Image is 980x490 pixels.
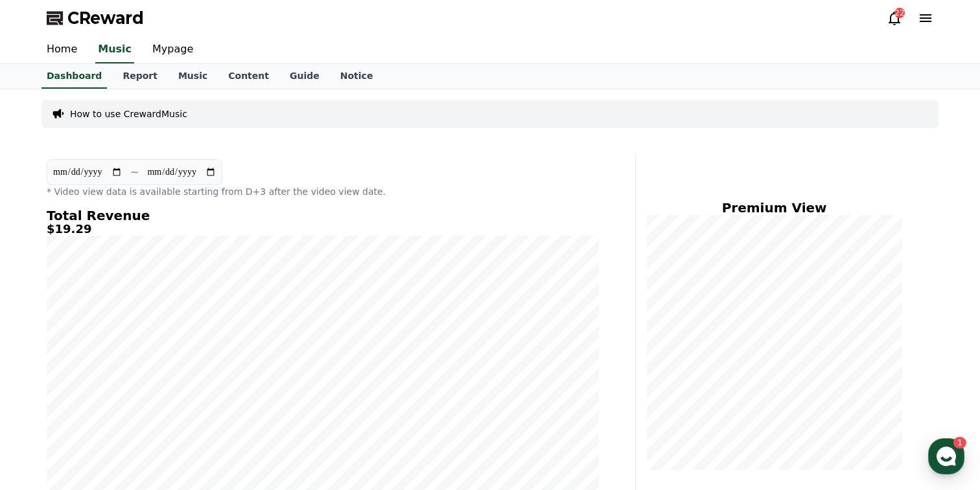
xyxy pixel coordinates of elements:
a: 22 [887,10,902,26]
a: Report [112,64,168,89]
a: Music [95,36,134,63]
h5: $19.29 [47,223,599,236]
a: How to use CrewardMusic [70,107,187,120]
a: Music [168,64,218,89]
a: Home [36,36,87,63]
span: CReward [67,8,144,28]
a: CReward [47,8,144,28]
p: ~ [130,164,139,180]
a: Dashboard [41,64,107,89]
a: Mypage [142,36,204,63]
a: Content [218,64,279,89]
h4: Total Revenue [47,208,599,223]
h4: Premium View [646,201,902,215]
a: Guide [279,64,330,89]
a: Notice [330,64,384,89]
p: * Video view data is available starting from D+3 after the video view date. [47,185,599,198]
div: 22 [894,8,905,18]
